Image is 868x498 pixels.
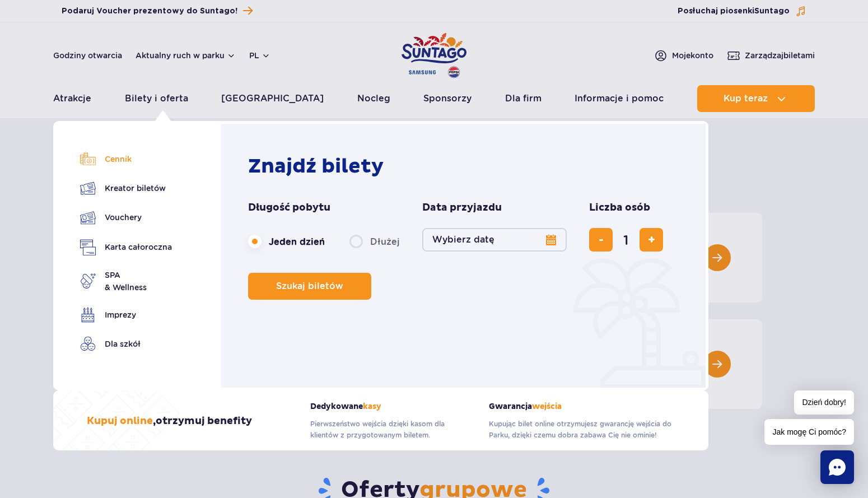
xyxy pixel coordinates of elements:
[80,151,172,167] a: Cennik
[654,49,713,62] a: Mojekonto
[423,85,472,112] a: Sponsorzy
[248,201,330,215] span: Długość pobytu
[248,201,684,300] form: Planowanie wizyty w Park of Poland
[80,269,172,294] a: SPA& Wellness
[80,239,172,255] a: Karta całoroczna
[532,402,562,411] span: wejścia
[221,85,324,112] a: [GEOGRAPHIC_DATA]
[764,419,854,445] span: Jak mogę Ci pomóc?
[745,50,815,61] span: Zarządzaj biletami
[248,273,371,300] button: Szukaj biletów
[727,49,815,62] a: Zarządzajbiletami
[613,226,640,253] input: liczba biletów
[249,50,270,61] button: pl
[794,390,854,415] span: Dzień dobry!
[589,228,613,252] button: usuń bilet
[105,269,147,294] span: SPA & Wellness
[489,418,675,441] p: Kupując bilet online otrzymujesz gwarancję wejścia do Parku, dzięki czemu dobra zabawa Cię nie om...
[125,85,188,112] a: Bilety i oferta
[53,85,91,112] a: Atrakcje
[697,85,815,112] button: Kup teraz
[349,230,400,253] label: Dłużej
[422,201,502,215] span: Data przyjazdu
[248,154,684,179] h2: Znajdź bilety
[87,415,153,427] span: Kupuj online
[575,85,664,112] a: Informacje i pomoc
[310,418,472,441] p: Pierwszeństwo wejścia dzięki kasom dla klientów z przygotowanym biletem.
[820,450,854,484] div: Chat
[422,228,567,252] button: Wybierz datę
[248,230,325,253] label: Jeden dzień
[357,85,390,112] a: Nocleg
[363,402,381,411] span: kasy
[136,51,236,60] button: Aktualny ruch w parku
[672,50,713,61] span: Moje konto
[80,210,172,226] a: Vouchery
[589,201,650,215] span: Liczba osób
[80,180,172,196] a: Kreator biletów
[724,94,768,104] span: Kup teraz
[87,415,252,428] h3: , otrzymuj benefity
[489,402,675,411] strong: Gwarancja
[276,281,343,291] span: Szukaj biletów
[53,50,122,61] a: Godziny otwarcia
[640,228,663,252] button: dodaj bilet
[505,85,542,112] a: Dla firm
[80,336,172,352] a: Dla szkół
[310,402,472,411] strong: Dedykowane
[80,307,172,323] a: Imprezy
